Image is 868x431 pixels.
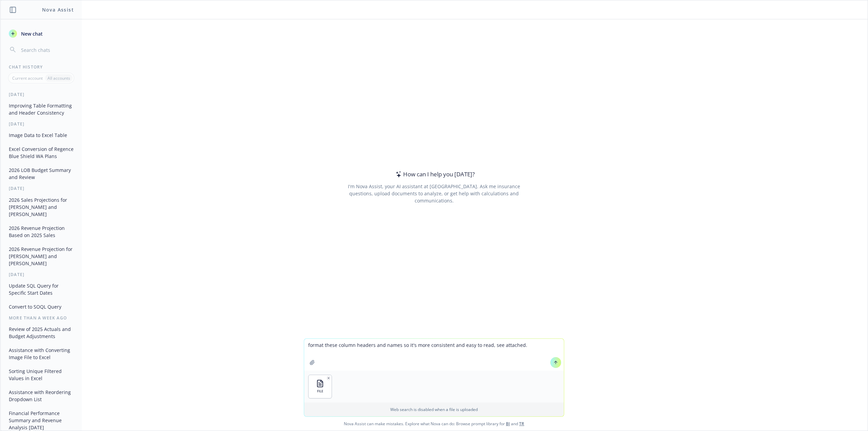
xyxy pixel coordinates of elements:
span: Nova Assist can make mistakes. Explore what Nova can do: Browse prompt library for and [3,417,865,431]
div: I'm Nova Assist, your AI assistant at [GEOGRAPHIC_DATA]. Ask me insurance questions, upload docum... [338,183,529,204]
div: [DATE] [1,92,82,97]
textarea: format these column headers and names so it's more consistent and easy to read, see attached. [304,339,564,371]
button: New chat [6,27,76,40]
input: Search chats [20,45,74,55]
button: Convert to SOQL Query [6,301,76,312]
h1: Nova Assist [42,6,74,13]
button: Excel Conversion of Regence Blue Shield WA Plans [6,143,76,162]
span: New chat [20,30,43,37]
button: Improving Table Formatting and Header Consistency [6,100,76,118]
p: Web search is disabled when a file is uploaded [308,407,560,412]
button: 2026 Sales Projections for [PERSON_NAME] and [PERSON_NAME] [6,194,76,220]
button: Image Data to Excel Table [6,130,76,141]
p: All accounts [47,75,70,81]
div: Chat History [1,64,82,70]
span: FILE [317,389,323,393]
button: 2026 Revenue Projection for [PERSON_NAME] and [PERSON_NAME] [6,243,76,269]
div: [DATE] [1,185,82,191]
button: Update SQL Query for Specific Start Dates [6,280,76,298]
a: TR [519,421,524,427]
button: FILE [309,375,332,398]
a: BI [506,421,510,427]
button: 2026 Revenue Projection Based on 2025 Sales [6,222,76,241]
button: Assistance with Reordering Dropdown List [6,387,76,405]
button: Review of 2025 Actuals and Budget Adjustments [6,324,76,342]
p: Current account [12,75,43,81]
button: Sorting Unique Filtered Values in Excel [6,366,76,384]
button: 2026 LOB Budget Summary and Review [6,164,76,183]
div: How can I help you [DATE]? [394,170,475,179]
div: [DATE] [1,121,82,127]
button: Assistance with Converting Image File to Excel [6,345,76,363]
div: [DATE] [1,272,82,277]
div: More than a week ago [1,315,82,321]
